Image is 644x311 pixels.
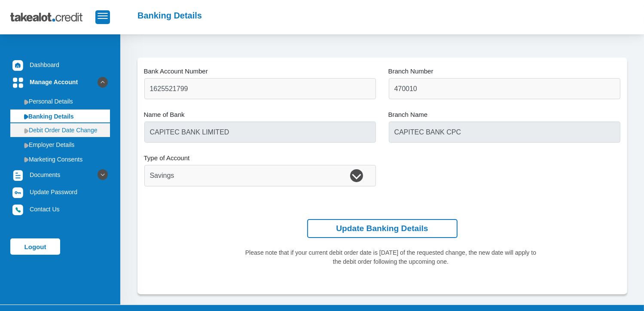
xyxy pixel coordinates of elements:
[24,99,29,105] img: menu arrow
[10,152,110,166] a: Marketing Consents
[10,74,110,90] a: Manage Account
[24,114,28,119] img: menu arrow
[10,201,110,217] a: Contact Us
[10,184,110,200] a: Update Password
[10,57,110,73] a: Dashboard
[10,95,110,108] a: Personal Details
[10,123,110,137] a: Debit Order Date Change
[10,167,110,183] a: Documents
[243,248,539,266] li: Please note that if your current debit order date is [DATE] of the requested change, the new date...
[10,138,110,152] a: Employer Details
[10,238,60,255] a: Logout
[137,10,202,21] h2: Banking Details
[24,143,29,148] img: menu arrow
[10,109,110,123] a: Banking Details
[307,219,458,238] button: Update Banking Details
[389,122,620,143] input: Branch Name
[10,6,95,28] img: takealot_credit_logo.svg
[24,128,29,134] img: menu arrow
[24,157,29,162] img: menu arrow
